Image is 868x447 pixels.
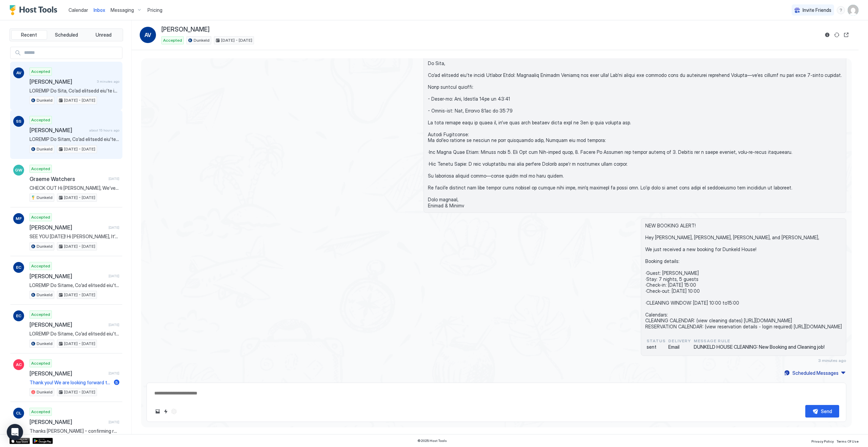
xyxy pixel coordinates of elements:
a: Calendar [68,6,88,14]
span: [DATE] [108,274,119,278]
span: Terms Of Use [836,439,859,443]
span: [DATE] - [DATE] [64,97,95,103]
button: Open reservation [842,31,850,39]
span: LOREMIP Do Sitame, Co’ad elitsedd eiu’te incidi Utlabor Etdol: Magnaaliq Enimadm Veniamq nos exer... [29,331,119,337]
span: Dunkeld [37,292,53,298]
span: Dunkeld [194,37,210,43]
input: Input Field [21,47,122,59]
span: MF [16,216,22,222]
div: menu [837,6,845,14]
span: Accepted [31,409,50,415]
button: Upload image [154,407,162,415]
span: Accepted [31,166,50,172]
span: [DATE] [108,420,119,424]
span: Invite Friends [803,7,831,13]
span: Email [668,344,691,350]
span: LOREMIP Do Sita, Co’ad elitsedd eiu’te incidi Utlabor Etdol: Magnaaliq Enimadm Veniamq nos exer u... [428,48,842,209]
span: LOREMIP Do Sitam, Co’ad elitsedd eiu’te incidi Utlabor Etdol: Magnaaliq Enimadm Veniamq nos exer ... [29,136,119,142]
a: Privacy Policy [811,437,834,444]
span: [PERSON_NAME] [29,419,106,425]
span: [DATE] - [DATE] [64,341,95,347]
span: [DATE] - [DATE] [221,37,252,43]
span: [PERSON_NAME] [29,224,106,231]
span: [PERSON_NAME] [29,127,86,134]
button: Scheduled Messages [783,368,846,378]
span: [DATE] [108,225,119,230]
span: AV [16,70,21,76]
button: Send [805,405,839,418]
span: [DATE] [108,323,119,327]
span: [DATE] [108,371,119,375]
span: 5 [115,380,118,385]
span: CL [16,410,21,416]
button: Recent [11,30,47,40]
div: Scheduled Messages [792,369,839,377]
span: Scheduled [55,32,78,38]
span: about 15 hours ago [89,128,119,133]
span: SS [16,118,21,124]
span: [DATE] - [DATE] [64,243,95,249]
span: Calendar [68,7,88,13]
span: Accepted [163,37,182,43]
span: LOREMIP Do Sita, Co’ad elitsedd eiu’te incidi Utlabor Etdol: Magnaaliq Enimadm Veniamq nos exer u... [29,88,119,94]
span: Accepted [31,263,50,269]
span: NEW BOOKING ALERT! Hey [PERSON_NAME], [PERSON_NAME], [PERSON_NAME], and [PERSON_NAME], We just re... [645,223,842,329]
span: Dunkeld [37,389,53,395]
span: Inbox [94,7,105,13]
span: CHECK OUT Hi [PERSON_NAME], We’ve absolutely loved having you as our guest at [GEOGRAPHIC_DATA]. ... [29,185,119,191]
span: Accepted [31,311,50,318]
span: [PERSON_NAME] [29,273,106,280]
a: App Store [9,438,30,444]
div: tab-group [9,28,123,41]
span: [PERSON_NAME] [29,321,106,328]
span: Graeme Watchers [29,176,106,182]
button: Unread [85,30,121,40]
span: Privacy Policy [811,439,834,443]
span: [PERSON_NAME] [29,78,94,85]
a: Inbox [94,6,105,14]
span: Thank you! We are looking forward to our stay! [29,380,111,386]
span: SEE YOU [DATE]! Hi [PERSON_NAME], It’s just three weeks until your stay at [GEOGRAPHIC_DATA], and... [29,233,119,240]
span: DUNKELD HOUSE CLEANING: New Booking and Cleaning job! [694,344,825,350]
span: 3 minutes ago [97,79,119,84]
span: © 2025 Host Tools [417,439,447,443]
div: User profile [848,5,859,16]
span: Dunkeld [37,146,53,152]
span: AV [144,31,151,39]
span: Delivery [668,338,691,344]
button: Reservation information [823,31,831,39]
span: [DATE] - [DATE] [64,389,95,395]
span: Accepted [31,117,50,123]
span: Messaging [111,7,134,13]
span: [DATE] [108,177,119,181]
span: Accepted [31,214,50,220]
div: Send [821,408,832,415]
span: LOREMIP Do Sitame, Co’ad elitsedd eiu’te incidi Utlabor Etdol: Magnaaliq Enimadm Veniamq nos exer... [29,282,119,288]
span: GW [15,167,22,173]
span: sent [647,344,666,350]
span: AC [16,362,22,368]
span: Dunkeld [37,341,53,347]
span: Message Rule [694,338,825,344]
span: Accepted [31,68,50,75]
a: Host Tools Logo [9,5,60,15]
span: Dunkeld [37,97,53,103]
div: Open Intercom Messenger [7,424,23,440]
span: Accepted [31,360,50,366]
button: Sync reservation [833,31,841,39]
span: Unread [96,32,112,38]
span: Dunkeld [37,243,53,249]
button: Scheduled [48,30,84,40]
span: EC [16,264,21,270]
span: Recent [21,32,37,38]
span: [DATE] - [DATE] [64,292,95,298]
span: 3 minutes ago [818,358,846,363]
span: status [647,338,666,344]
a: Google Play Store [33,438,53,444]
span: [PERSON_NAME] [29,370,106,377]
a: Terms Of Use [836,437,859,444]
span: [DATE] - [DATE] [64,146,95,152]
